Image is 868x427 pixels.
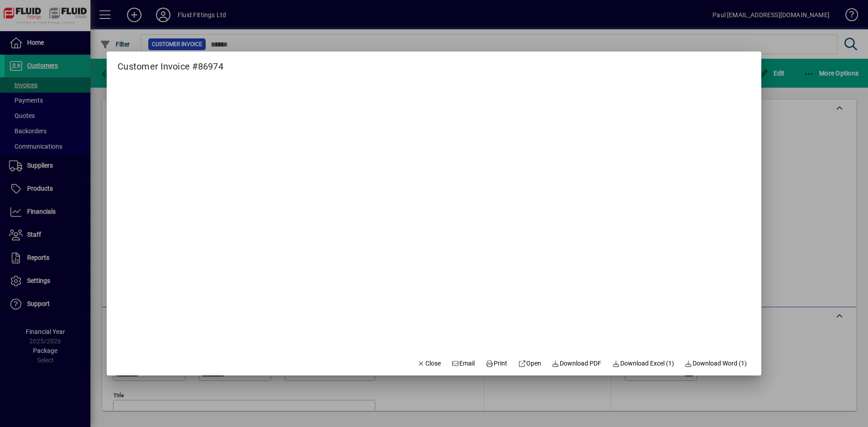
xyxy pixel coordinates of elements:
span: Download Word (1) [685,359,747,368]
button: Close [414,356,444,372]
span: Download Excel (1) [612,359,674,368]
button: Email [448,356,479,372]
a: Download PDF [548,356,605,372]
button: Download Excel (1) [609,356,678,372]
a: Open [514,356,545,372]
span: Close [417,359,441,368]
span: Print [486,359,507,368]
span: Email [452,359,475,368]
button: Download Word (1) [681,356,751,372]
span: Download PDF [552,359,602,368]
button: Print [482,356,511,372]
h2: Customer Invoice #86974 [107,52,234,74]
span: Open [518,359,541,368]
